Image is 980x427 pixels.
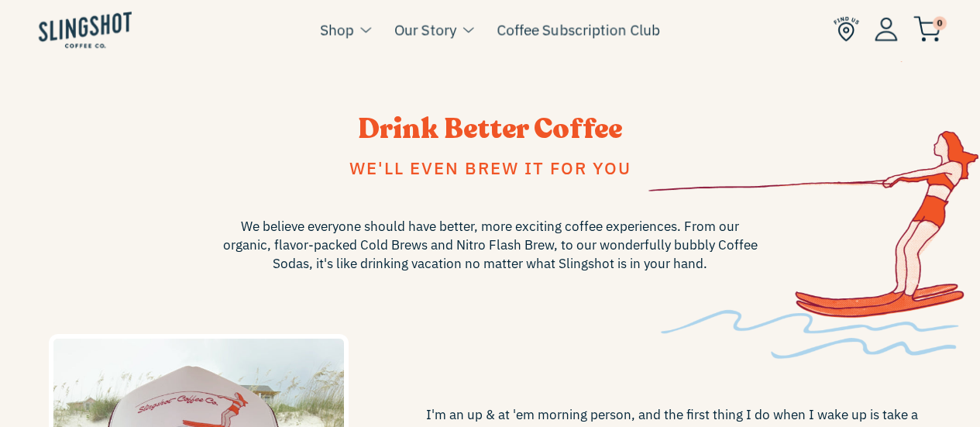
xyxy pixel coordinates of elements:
img: cart [913,16,941,42]
a: 0 [913,20,941,39]
a: Shop [320,18,354,41]
img: skiabout-1636558702133_426x.png [648,61,978,359]
a: Coffee Subscription Club [497,18,660,41]
img: Account [875,17,898,41]
span: We believe everyone should have better, more exciting coffee experiences. From our organic, flavo... [219,217,762,273]
span: Drink Better Coffee [358,110,622,148]
span: 0 [933,16,947,30]
a: Our Story [394,18,456,41]
span: We'll even brew it for you [349,157,631,179]
img: Find Us [834,16,859,42]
